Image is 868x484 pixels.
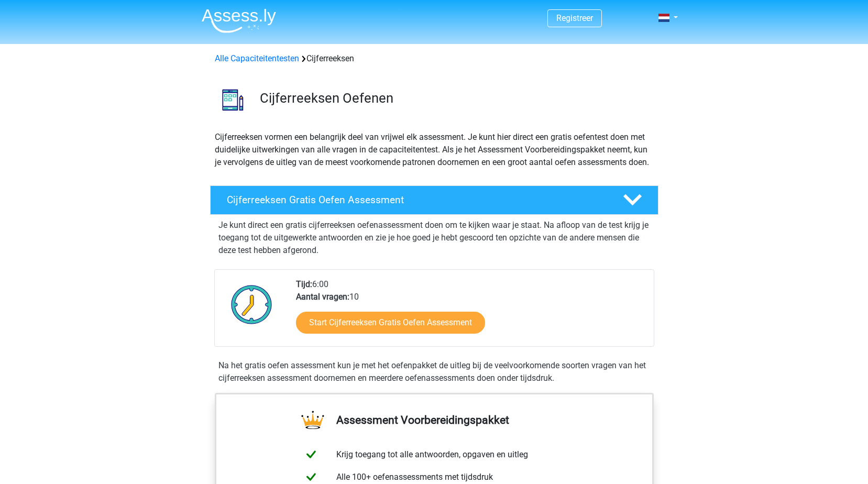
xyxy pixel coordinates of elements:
b: Tijd: [296,279,312,289]
div: Cijferreeksen [211,52,658,65]
img: cijferreeksen [211,78,255,122]
h4: Cijferreeksen Gratis Oefen Assessment [227,194,606,206]
b: Aantal vragen: [296,292,349,302]
div: 6:00 10 [288,278,653,346]
h3: Cijferreeksen Oefenen [260,90,650,106]
p: Cijferreeksen vormen een belangrijk deel van vrijwel elk assessment. Je kunt hier direct een grat... [215,131,654,169]
a: Alle Capaciteitentesten [215,53,299,63]
img: Klok [225,278,278,331]
div: Na het gratis oefen assessment kun je met het oefenpakket de uitleg bij de veelvoorkomende soorte... [214,359,654,384]
a: Start Cijferreeksen Gratis Oefen Assessment [296,312,485,334]
p: Je kunt direct een gratis cijferreeksen oefenassessment doen om te kijken waar je staat. Na afloo... [218,219,650,257]
img: Assessly [202,8,276,33]
a: Registreer [556,13,593,23]
a: Cijferreeksen Gratis Oefen Assessment [206,185,663,215]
